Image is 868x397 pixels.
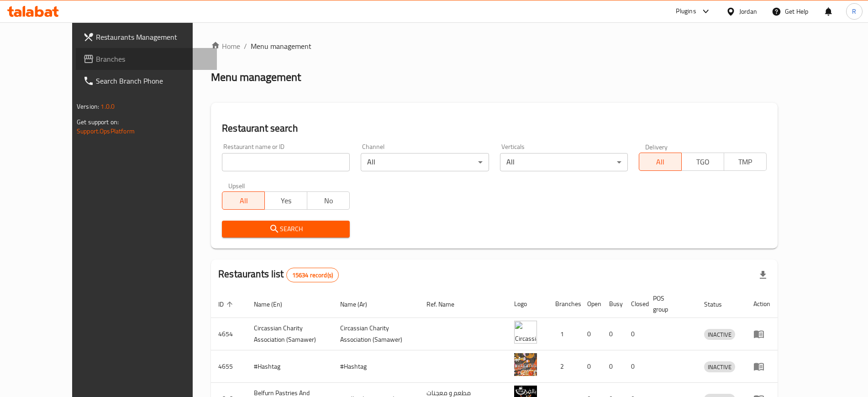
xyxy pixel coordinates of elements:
[96,53,210,64] span: Branches
[500,153,628,171] div: All
[76,70,217,92] a: Search Branch Phone
[218,267,339,282] h2: Restaurants list
[222,191,265,210] button: All
[753,328,770,339] div: Menu
[247,350,333,383] td: #Hashtag
[507,290,548,318] th: Logo
[211,70,301,85] h2: Menu management
[602,290,624,318] th: Busy
[76,48,217,70] a: Branches
[268,194,304,207] span: Yes
[752,264,774,286] div: Export file
[333,318,419,350] td: ​Circassian ​Charity ​Association​ (Samawer)
[211,350,247,383] td: 4655
[211,318,247,350] td: 4654
[96,32,210,42] span: Restaurants Management
[244,41,247,52] li: /
[247,318,333,350] td: ​Circassian ​Charity ​Association​ (Samawer)
[685,155,721,169] span: TGO
[311,194,346,207] span: No
[753,361,770,372] div: Menu
[645,143,668,150] label: Delivery
[211,41,778,52] nav: breadcrumb
[548,290,580,318] th: Branches
[548,318,580,350] td: 1
[77,101,99,112] span: Version:
[739,6,757,16] div: Jordan
[602,350,624,383] td: 0
[639,153,682,171] button: All
[426,299,466,310] span: Ref. Name
[643,155,678,169] span: All
[361,153,489,171] div: All
[704,362,735,372] span: INACTIVE
[307,191,350,210] button: No
[287,271,338,280] span: 15634 record(s)
[580,290,602,318] th: Open
[580,350,602,383] td: 0
[77,125,135,137] a: Support.OpsPlatform
[704,329,735,340] span: INACTIVE
[100,101,115,112] span: 1.0.0
[251,41,311,52] span: Menu management
[602,318,624,350] td: 0
[76,26,217,48] a: Restaurants Management
[852,6,856,16] span: R
[333,350,419,383] td: #Hashtag
[286,268,339,282] div: Total records count
[264,191,307,210] button: Yes
[580,318,602,350] td: 0
[724,153,767,171] button: TMP
[624,290,646,318] th: Closed
[704,299,734,310] span: Status
[222,153,350,171] input: Search for restaurant name or ID..
[340,299,379,310] span: Name (Ar)
[211,41,240,52] a: Home
[624,350,646,383] td: 0
[218,299,236,310] span: ID
[728,155,763,169] span: TMP
[548,350,580,383] td: 2
[681,153,724,171] button: TGO
[229,223,342,235] span: Search
[222,122,767,135] h2: Restaurant search
[624,318,646,350] td: 0
[226,194,261,207] span: All
[514,321,537,344] img: ​Circassian ​Charity ​Association​ (Samawer)
[222,221,350,238] button: Search
[254,299,294,310] span: Name (En)
[228,182,245,189] label: Upsell
[514,353,537,376] img: #Hashtag
[77,116,119,128] span: Get support on:
[96,75,210,86] span: Search Branch Phone
[676,6,696,17] div: Plugins
[746,290,778,318] th: Action
[653,293,686,315] span: POS group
